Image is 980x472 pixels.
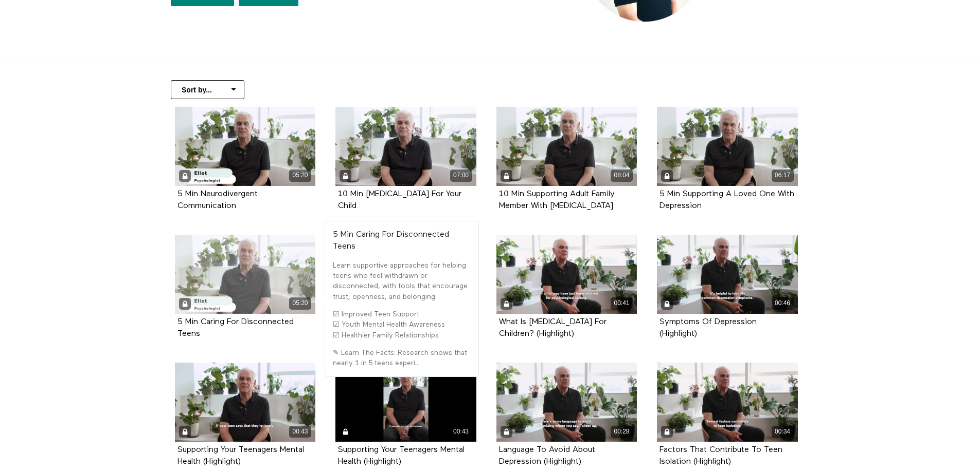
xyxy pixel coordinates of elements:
strong: 10 Min Psychological Testing For Your Child [338,190,461,210]
div: 00:41 [611,297,633,309]
a: Language To Avoid About Depression (Highlight) [499,446,595,465]
a: 5 Min Supporting A Loved One With Depression [660,190,794,210]
strong: 5 Min Caring For Disconnected Teens [333,231,449,251]
p: ☑ Improved Teen Support ☑ Youth Mental Health Awareness ☑ Healthier Family Relationships [333,309,471,341]
div: 07:00 [450,169,472,181]
a: Supporting Your Teenagers Mental Health (Highlight) 00:43 [175,363,316,442]
div: 05:20 [289,169,311,181]
a: 10 Min [MEDICAL_DATA] For Your Child [338,190,461,210]
a: 10 Min Psychological Testing For Your Child 07:00 [335,107,476,186]
div: 00:43 [450,426,472,438]
a: What Is Psychological Testing For Children? (Highlight) 00:41 [496,235,637,314]
a: 10 Min Supporting Adult Family Member With [MEDICAL_DATA] [499,190,615,210]
a: Factors That Contribute To Teen Isolation (Highlight) 00:34 [657,363,798,442]
div: 00:28 [611,426,633,438]
a: 5 Min Caring For Disconnected Teens 05:20 [175,235,316,314]
a: Symptoms Of Depression (Highlight) 00:46 [657,235,798,314]
a: 5 Min Supporting A Loved One With Depression 06:17 [657,107,798,186]
strong: Language To Avoid About Depression (Highlight) [499,446,595,466]
a: Symptoms Of Depression (Highlight) [660,318,757,337]
a: Supporting Your Teenagers Mental Health (Highlight) [177,446,304,465]
a: Factors That Contribute To Teen Isolation (Highlight) [660,446,782,465]
div: 06:17 [772,169,794,181]
div: 00:43 [289,426,311,438]
a: What Is [MEDICAL_DATA] For Children? (Highlight) [499,318,607,337]
strong: 5 Min Caring For Disconnected Teens [177,318,294,338]
div: 08:04 [611,169,633,181]
a: 5 Min Neurodivergent Communication 05:20 [175,107,316,186]
strong: Symptoms Of Depression (Highlight) [660,318,757,338]
a: Language To Avoid About Depression (Highlight) 00:28 [496,363,637,442]
div: 00:46 [772,297,794,309]
strong: Factors That Contribute To Teen Isolation (Highlight) [660,446,782,466]
p: Learn supportive approaches for helping teens who feel withdrawn or disconnected, with tools that... [333,260,471,302]
strong: What Is Psychological Testing For Children? (Highlight) [499,318,607,338]
a: 5 Min Caring For Disconnected Teens [177,318,294,337]
strong: Supporting Your Teenagers Mental Health (Highlight) [338,446,465,466]
strong: 10 Min Supporting Adult Family Member With ADHD [499,190,615,210]
div: 05:20 [289,297,311,309]
a: 5 Min Neurodivergent Communication [177,190,258,210]
a: 10 Min Supporting Adult Family Member With ADHD 08:04 [496,107,637,186]
a: Supporting Your Teenagers Mental Health (Highlight) 00:43 [335,363,476,442]
a: Supporting Your Teenagers Mental Health (Highlight) [338,446,465,465]
div: 00:34 [772,426,794,438]
p: ✎ Learn The Facts: Research shows that nearly 1 in 5 teens experi... [333,348,471,369]
strong: Supporting Your Teenagers Mental Health (Highlight) [177,446,304,466]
